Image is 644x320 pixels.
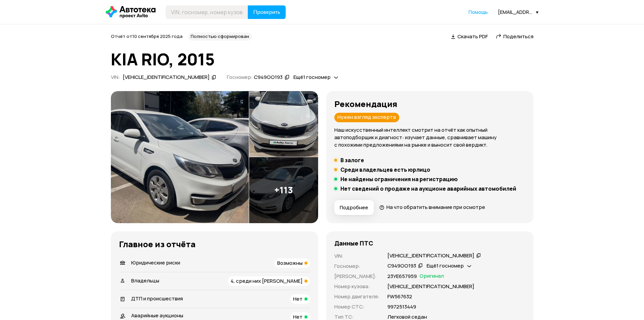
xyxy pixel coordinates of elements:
[334,303,379,311] p: Номер СТС :
[386,204,485,211] span: На что обратить внимание при осмотре
[131,312,183,319] span: Аварийные аукционы
[340,157,364,164] h5: В залоге
[334,99,525,109] h3: Рекомендация
[387,293,412,300] p: FW567632
[188,33,252,41] div: Полностью сформирован
[334,293,379,300] p: Номер двигателя :
[123,74,210,81] div: [VEHICLE_IDENTIFICATION_NUMBER]
[334,252,379,260] p: VIN :
[131,259,180,266] span: Юридические риски
[469,9,488,16] a: Помощь
[457,33,488,40] span: Скачать PDF
[254,74,283,81] div: С949ОО193
[451,33,488,40] a: Скачать PDF
[498,9,539,15] div: [EMAIL_ADDRESS][DOMAIN_NAME]
[340,185,516,192] h5: Нет сведений о продаже на аукционе аварийных автомобилей
[248,5,286,19] button: Проверить
[427,262,464,269] span: Ещё 1 госномер
[334,113,399,122] div: Нужен взгляд эксперта
[420,273,444,280] span: Оригинал
[503,33,533,40] span: Поделиться
[334,239,373,247] h4: Данные ПТС
[387,252,474,259] div: [VEHICLE_IDENTIFICATION_NUMBER]
[111,33,183,39] span: Отчёт от 10 сентября 2025 года
[131,295,183,302] span: ДТП и происшествия
[496,33,533,40] a: Поделиться
[334,283,379,290] p: Номер кузова :
[340,176,458,183] h5: Не найдены ограничения на регистрацию
[387,303,416,311] p: 9972513449
[131,277,159,284] span: Владельцы
[340,166,430,173] h5: Среди владельцев есть юрлицо
[119,239,310,249] h3: Главное из отчёта
[227,73,253,81] span: Госномер:
[334,262,379,270] p: Госномер :
[387,283,474,290] p: [VEHICLE_IDENTIFICATION_NUMBER]
[334,200,374,215] button: Подробнее
[293,73,331,81] span: Ещё 1 госномер
[387,273,417,280] p: 23УЕ657959
[111,73,120,81] span: VIN :
[293,295,303,302] span: Нет
[379,204,485,211] a: На что обратить внимание при осмотре
[334,273,379,280] p: [PERSON_NAME] :
[166,5,248,19] input: VIN, госномер, номер кузова
[231,277,303,284] span: 4, среди них [PERSON_NAME]
[387,262,416,270] div: С949ОО193
[111,50,533,68] h1: KIA RIO, 2015
[277,259,303,266] span: Возможны
[340,204,368,211] span: Подробнее
[334,126,525,149] p: Наш искусственный интеллект смотрит на отчёт как опытный автоподборщик и диагност: изучает данные...
[253,9,280,15] span: Проверить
